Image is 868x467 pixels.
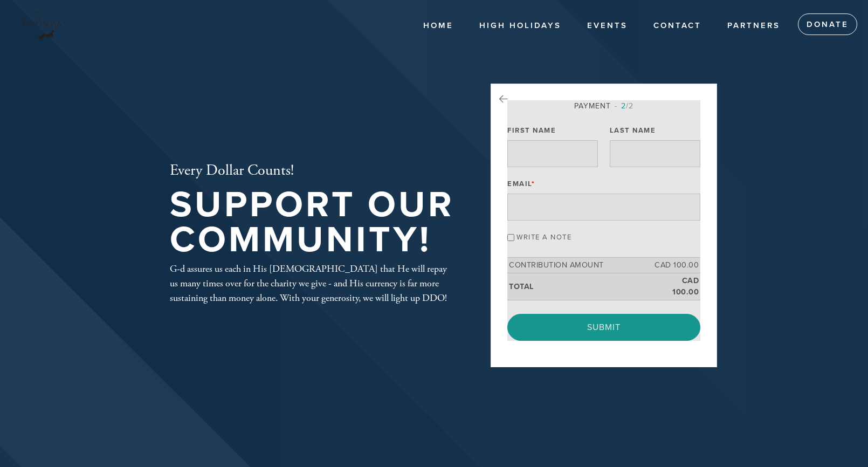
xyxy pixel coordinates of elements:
h2: Every Dollar Counts! [170,162,456,180]
a: Contact [645,16,709,36]
h1: Support our Community! [170,188,456,257]
a: Partners [719,16,788,36]
a: Events [579,16,636,36]
a: Home [415,16,461,36]
a: Donate [798,13,857,35]
img: Shulounge%20Logo%20HQ%20%28no%20background%29.png [16,5,66,44]
div: G-d assures us each in His [DEMOGRAPHIC_DATA] that He will repay us many times over for the chari... [170,262,456,305]
a: High Holidays [471,16,569,36]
